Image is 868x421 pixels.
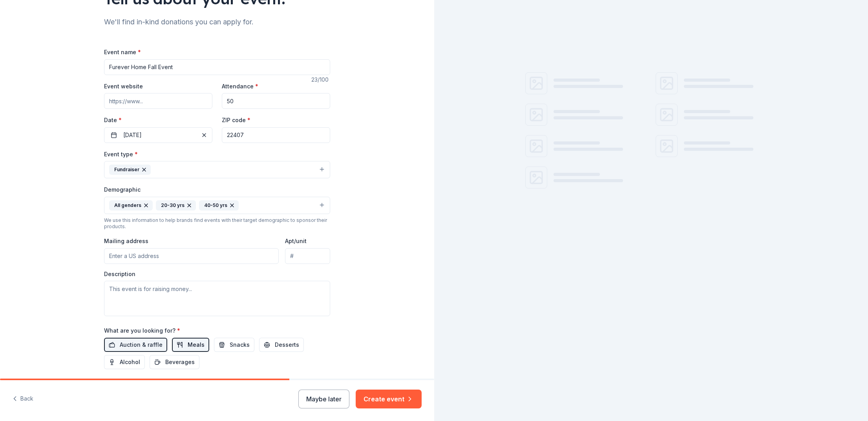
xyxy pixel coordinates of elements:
[156,200,196,210] div: 20-30 yrs
[104,355,145,369] button: Alcohol
[120,357,140,367] span: Alcohol
[104,270,135,278] label: Description
[222,93,330,109] input: 20
[285,248,330,264] input: #
[356,390,422,408] button: Create event
[109,165,151,175] div: Fundraiser
[104,48,141,56] label: Event name
[285,237,307,245] label: Apt/unit
[104,116,212,124] label: Date
[104,338,167,352] button: Auction & raffle
[104,16,330,28] div: We'll find in-kind donations you can apply for.
[104,237,148,245] label: Mailing address
[298,390,349,408] button: Maybe later
[104,127,212,143] button: [DATE]
[13,391,33,407] button: Back
[104,150,138,158] label: Event type
[104,82,143,90] label: Event website
[222,82,258,90] label: Attendance
[150,355,199,369] button: Beverages
[104,327,180,335] label: What are you looking for?
[275,340,299,350] span: Desserts
[172,338,209,352] button: Meals
[222,127,330,143] input: 12345 (U.S. only)
[104,186,141,194] label: Demographic
[104,197,330,214] button: All genders20-30 yrs40-50 yrs
[104,59,330,75] input: Spring Fundraiser
[188,340,205,350] span: Meals
[199,200,239,210] div: 40-50 yrs
[109,200,153,210] div: All genders
[165,357,195,367] span: Beverages
[104,217,330,230] div: We use this information to help brands find events with their target demographic to sponsor their...
[214,338,254,352] button: Snacks
[222,116,250,124] label: ZIP code
[259,338,304,352] button: Desserts
[120,340,163,350] span: Auction & raffle
[311,75,330,84] div: 23 /100
[104,161,330,178] button: Fundraiser
[104,248,279,264] input: Enter a US address
[230,340,250,350] span: Snacks
[104,93,212,109] input: https://www...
